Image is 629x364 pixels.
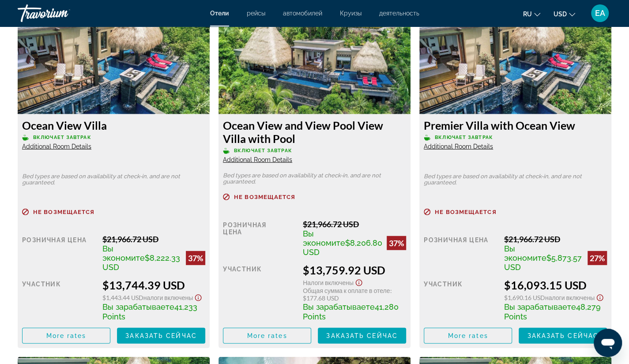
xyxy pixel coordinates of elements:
span: More rates [247,332,287,339]
span: Вы экономите [102,244,145,263]
span: Не возмещается [435,209,496,215]
div: Розничная цена [223,219,296,257]
button: Change language [523,8,540,20]
div: Розничная цена [424,234,497,272]
span: Вы экономите [303,229,345,248]
h3: Ocean View Villa [22,119,205,132]
a: автомобилей [283,10,322,17]
span: Общая сумма к оплате в отеле [303,287,390,294]
span: Вы зарабатываете [102,302,174,311]
img: 571b0be3-698a-49f2-b40b-8064ab9d7ea4.jpeg [218,4,411,114]
span: 41,280 Points [303,302,399,321]
p: Bed types are based on availability at check-in, and are not guaranteed. [424,173,607,186]
div: участник [223,263,296,321]
span: ru [523,11,532,18]
button: More rates [22,328,110,344]
span: 41,233 Points [102,302,197,321]
span: USD [554,11,567,18]
span: Не возмещается [234,194,295,200]
button: Заказать сейчас [318,328,406,344]
a: деятельность [379,10,419,17]
a: Круизы [340,10,362,17]
div: 37% [186,251,205,265]
div: $21,966.72 USD [303,219,406,229]
button: More rates [223,328,311,344]
div: $13,744.39 USD [102,278,205,292]
span: Вы экономите [504,244,546,263]
a: Отели [210,10,229,17]
span: Additional Room Details [223,156,292,163]
span: More rates [448,332,488,339]
img: 52558953-547d-44f4-bd48-dafb4f12a5fb.jpeg [18,4,210,114]
button: Show Taxes and Fees disclaimer [354,277,364,287]
button: Change currency [554,8,575,20]
button: Show Taxes and Fees disclaimer [193,292,203,302]
button: Заказать сейчас [117,328,205,344]
span: Налоги включены [545,294,595,301]
span: More rates [46,332,87,339]
span: Налоги включены [303,279,354,286]
div: Розничная цена [22,234,96,272]
div: $21,966.72 USD [102,234,205,244]
iframe: Кнопка, открывающая окно обмена сообщениями; идет разговор [594,329,622,357]
span: Включает завтрак [234,148,292,154]
span: $1,690.16 USD [504,294,545,301]
div: 37% [387,236,406,250]
span: $8,222.33 USD [102,253,180,272]
p: Bed types are based on availability at check-in, and are not guaranteed. [22,173,205,186]
div: $21,966.72 USD [504,234,607,244]
span: Включает завтрак [33,135,91,140]
span: Вы зарабатываете [303,302,375,311]
div: 27% [588,251,607,265]
span: $1,443.44 USD [102,294,143,301]
button: Заказать сейчас [519,328,607,344]
span: Включает завтрак [435,135,493,140]
span: Заказать сейчас [527,332,599,339]
span: Налоги включены [143,294,193,301]
button: Show Taxes and Fees disclaimer [595,292,605,302]
span: Additional Room Details [22,143,91,150]
div: $13,759.92 USD [303,263,406,277]
h3: Premier Villa with Ocean View [424,119,607,132]
span: EA [595,9,605,18]
span: Заказать сейчас [125,332,197,339]
p: Bed types are based on availability at check-in, and are not guaranteed. [223,173,406,185]
div: $16,093.15 USD [504,278,607,292]
div: участник [22,278,96,321]
span: Вы зарабатываете [504,302,576,311]
button: User Menu [588,4,611,23]
h3: Ocean View and View Pool View Villa with Pool [223,119,406,145]
span: $8,206.80 USD [303,238,382,257]
button: More rates [424,328,512,344]
img: 52558953-547d-44f4-bd48-dafb4f12a5fb.jpeg [419,4,611,114]
span: Additional Room Details [424,143,493,150]
div: : $177.68 USD [303,287,406,302]
span: 48,279 Points [504,302,601,321]
span: $5,873.57 USD [504,253,582,272]
a: рейсы [247,10,265,17]
span: Заказать сейчас [326,332,398,339]
span: Не возмещается [33,209,94,215]
a: Travorium [18,2,106,25]
div: участник [424,278,497,321]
